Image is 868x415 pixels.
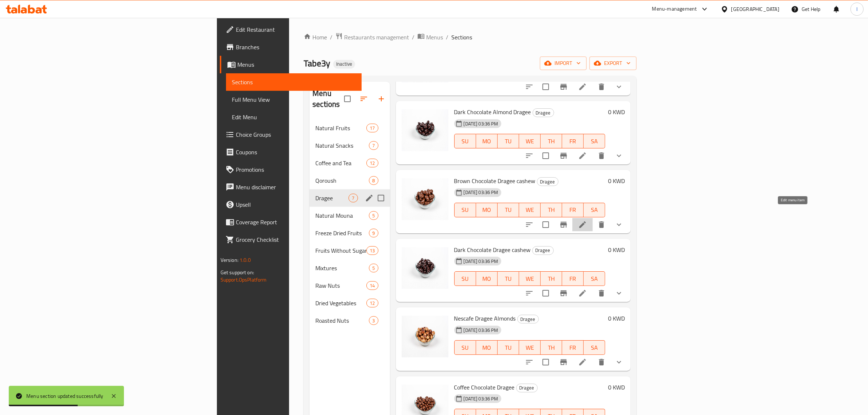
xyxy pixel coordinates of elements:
[310,119,390,137] div: Natural Fruits17
[516,384,538,392] div: Dragee
[584,340,605,355] button: SA
[501,274,516,284] span: TU
[349,195,357,202] span: 7
[544,274,559,284] span: TH
[344,33,409,42] span: Restaurants management
[476,271,498,286] button: MO
[608,313,625,323] h6: 0 KWD
[310,189,390,207] div: Dragee7edit
[315,264,369,272] span: Mixtures
[541,271,562,286] button: TH
[367,247,378,254] span: 13
[584,203,605,217] button: SA
[454,271,476,286] button: SU
[402,245,448,291] img: Dark Chocolate Dragee cashew
[454,106,531,117] span: Dark Chocolate Almond Dragee
[584,271,605,286] button: SA
[232,78,356,86] span: Sections
[454,340,476,355] button: SU
[461,327,501,334] span: [DATE] 03:36 PM
[610,78,628,96] button: show more
[220,213,362,231] a: Coverage Report
[310,154,390,172] div: Coffee and Tea12
[310,242,390,259] div: Fruits Without Sugar13
[519,271,541,286] button: WE
[417,32,443,42] a: Menus
[533,108,554,117] div: Dragee
[479,136,495,147] span: MO
[578,358,587,366] a: Edit menu item
[369,176,378,185] div: items
[446,33,448,42] li: /
[236,25,356,34] span: Edit Restaurant
[593,78,610,96] button: delete
[608,107,625,117] h6: 0 KWD
[546,59,581,68] span: import
[593,284,610,302] button: delete
[555,78,572,96] button: Branch-specific-item
[501,136,516,147] span: TU
[479,342,495,353] span: MO
[310,224,390,242] div: Freeze Dried Fruits9
[589,57,637,70] button: export
[538,354,553,370] span: Select to update
[315,281,366,290] span: Raw Nuts
[221,275,267,284] a: Support.OpsPlatform
[315,316,369,325] span: Roasted Nuts
[220,56,362,73] a: Menus
[587,205,602,215] span: SA
[541,134,562,148] button: TH
[544,136,559,147] span: TH
[476,340,498,355] button: MO
[532,246,554,255] div: Dragee
[578,289,587,298] a: Edit menu item
[521,284,538,302] button: sort-choices
[369,317,378,324] span: 3
[236,200,356,209] span: Upsell
[593,147,610,164] button: delete
[315,194,349,202] div: Dragee
[236,183,356,191] span: Menu disclaimer
[366,281,378,290] div: items
[220,161,362,178] a: Promotions
[610,284,628,302] button: show more
[369,265,378,272] span: 5
[304,32,637,42] nav: breadcrumb
[578,82,587,91] a: Edit menu item
[562,340,584,355] button: FR
[608,382,625,392] h6: 0 KWD
[555,216,572,233] button: Branch-specific-item
[565,205,581,215] span: FR
[366,299,378,307] div: items
[366,159,378,167] div: items
[310,207,390,224] div: Natural Mouna5
[544,205,559,215] span: TH
[221,268,254,277] span: Get support on:
[236,235,356,244] span: Grocery Checklist
[369,142,378,149] span: 7
[593,216,610,233] button: delete
[315,229,369,237] span: Freeze Dried Fruits
[521,78,538,96] button: sort-choices
[501,205,516,215] span: TU
[540,57,587,70] button: import
[517,384,537,392] span: Dragee
[369,230,378,237] span: 9
[521,147,538,164] button: sort-choices
[315,211,369,220] span: Natural Mouna
[555,284,572,302] button: Branch-specific-item
[315,159,366,167] span: Coffee and Tea
[226,73,362,91] a: Sections
[315,124,366,132] span: Natural Fruits
[593,353,610,371] button: delete
[461,258,501,265] span: [DATE] 03:36 PM
[451,33,472,42] span: Sections
[454,175,536,186] span: Brown Chocolate Dragee cashew
[310,137,390,154] div: Natural Snacks7
[562,134,584,148] button: FR
[565,274,581,284] span: FR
